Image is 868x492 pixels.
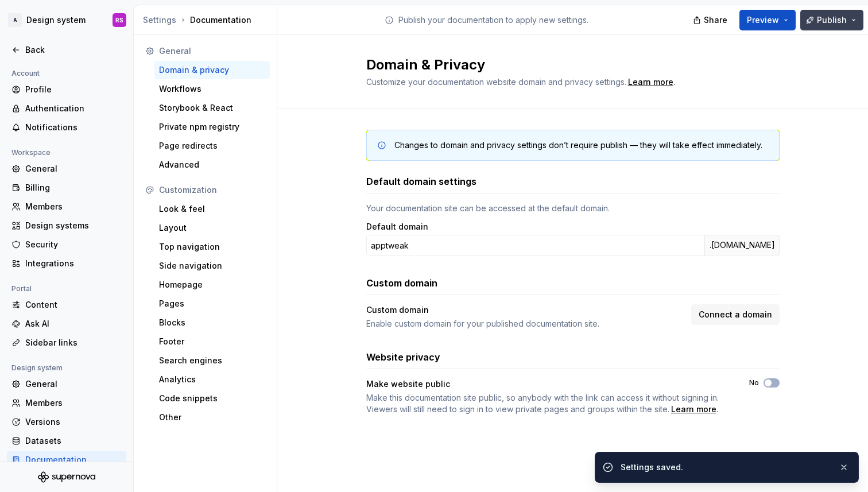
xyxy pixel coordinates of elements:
[699,309,772,320] span: Connect a domain
[704,235,780,255] div: .[DOMAIN_NAME]
[687,10,735,30] button: Share
[154,80,270,98] a: Workflows
[25,220,122,231] div: Design systems
[154,351,270,370] a: Search engines
[7,197,126,216] a: Members
[394,140,762,151] div: Changes to domain and privacy settings don’t require publish — they will take effect immediately.
[25,454,122,466] div: Documentation
[7,179,126,197] a: Billing
[159,203,265,215] div: Look & feel
[159,241,265,253] div: Top navigation
[154,137,270,155] a: Page redirects
[749,378,759,388] label: No
[7,432,126,450] a: Datasets
[7,160,126,178] a: General
[154,389,270,408] a: Code snippets
[154,118,270,136] a: Private npm registry
[366,304,429,316] div: Custom domain
[366,393,719,414] span: Make this documentation site public, so anybody with the link can access it without signing in. V...
[159,64,265,76] div: Domain & privacy
[154,61,270,79] a: Domain & privacy
[7,67,44,80] div: Account
[398,14,588,26] p: Publish your documentation to apply new settings.
[38,471,95,483] svg: Supernova Logo
[159,393,265,404] div: Code snippets
[25,201,122,212] div: Members
[25,435,122,447] div: Datasets
[8,13,22,27] div: A
[7,118,126,137] a: Notifications
[7,361,67,375] div: Design system
[25,299,122,311] div: Content
[25,103,122,114] div: Authentication
[159,121,265,133] div: Private npm registry
[671,404,716,415] a: Learn more
[739,10,796,30] button: Preview
[159,83,265,95] div: Workflows
[800,10,863,30] button: Publish
[7,282,36,296] div: Portal
[7,315,126,333] a: Ask AI
[159,260,265,272] div: Side navigation
[159,279,265,290] div: Homepage
[25,182,122,193] div: Billing
[159,336,265,347] div: Footer
[7,146,55,160] div: Workspace
[115,16,123,25] div: RS
[704,14,727,26] span: Share
[621,462,830,473] div: Settings saved.
[366,77,626,87] span: Customize your documentation website domain and privacy settings.
[7,451,126,469] a: Documentation
[691,304,780,325] button: Connect a domain
[7,235,126,254] a: Security
[154,200,270,218] a: Look & feel
[7,296,126,314] a: Content
[25,416,122,428] div: Versions
[159,184,265,196] div: Customization
[366,203,780,214] div: Your documentation site can be accessed at the default domain.
[25,397,122,409] div: Members
[2,7,131,33] button: ADesign systemRS
[159,222,265,234] div: Layout
[366,350,440,364] h3: Website privacy
[154,156,270,174] a: Advanced
[159,317,265,328] div: Blocks
[25,163,122,175] div: General
[7,80,126,99] a: Profile
[159,159,265,171] div: Advanced
[25,337,122,348] div: Sidebar links
[154,257,270,275] a: Side navigation
[817,14,847,26] span: Publish
[25,122,122,133] div: Notifications
[366,378,450,390] div: Make website public
[747,14,779,26] span: Preview
[7,394,126,412] a: Members
[159,374,265,385] div: Analytics
[159,102,265,114] div: Storybook & React
[154,295,270,313] a: Pages
[154,238,270,256] a: Top navigation
[154,276,270,294] a: Homepage
[154,313,270,332] a: Blocks
[7,216,126,235] a: Design systems
[628,76,673,88] div: Learn more
[7,334,126,352] a: Sidebar links
[366,276,437,290] h3: Custom domain
[7,413,126,431] a: Versions
[154,408,270,427] a: Other
[366,175,476,188] h3: Default domain settings
[7,375,126,393] a: General
[25,44,122,56] div: Back
[366,221,428,233] label: Default domain
[159,298,265,309] div: Pages
[25,378,122,390] div: General
[143,14,176,26] button: Settings
[366,392,728,415] span: .
[154,99,270,117] a: Storybook & React
[26,14,86,26] div: Design system
[159,412,265,423] div: Other
[143,14,272,26] div: Documentation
